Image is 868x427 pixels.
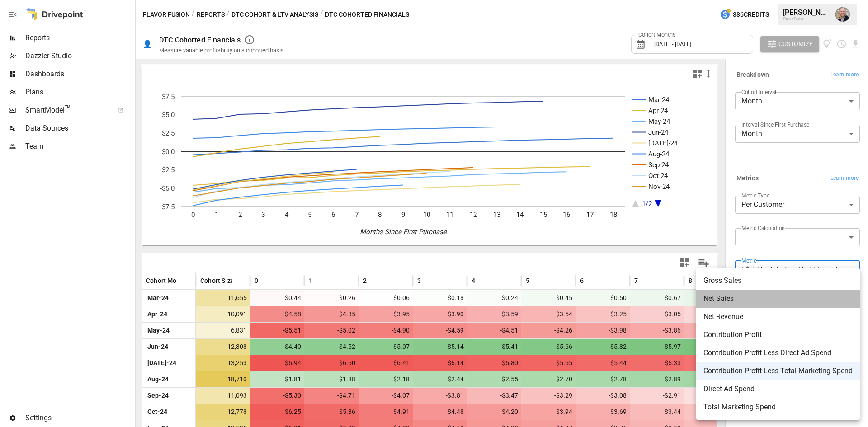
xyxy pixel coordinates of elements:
span: Contribution Profit Less Direct Ad Spend [703,347,853,358]
span: Net Revenue [703,311,853,322]
span: Total Marketing Spend [703,402,853,413]
span: Net Sales [703,293,853,304]
span: Contribution Profit [703,329,853,340]
span: Direct Ad Spend [703,384,853,394]
span: Contribution Profit Less Total Marketing Spend [703,366,853,376]
span: Gross Sales [703,275,853,286]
